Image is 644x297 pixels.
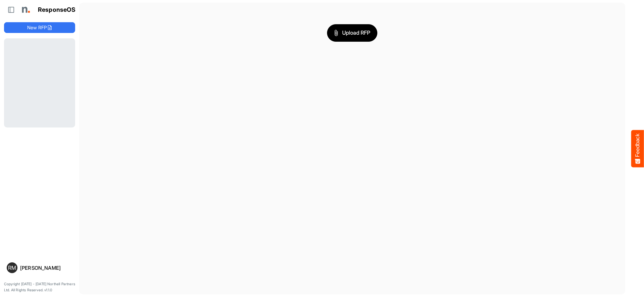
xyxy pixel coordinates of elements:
[4,22,75,33] button: New RFP
[20,265,72,270] div: [PERSON_NAME]
[4,281,75,293] p: Copyright [DATE] - [DATE] Northell Partners Ltd. All Rights Reserved. v1.1.0
[334,29,370,37] span: Upload RFP
[327,24,377,42] button: Upload RFP
[8,265,16,270] span: RM
[38,6,76,13] h1: ResponseOS
[4,38,75,127] div: Loading...
[631,130,644,167] button: Feedback
[18,3,32,16] img: Northell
